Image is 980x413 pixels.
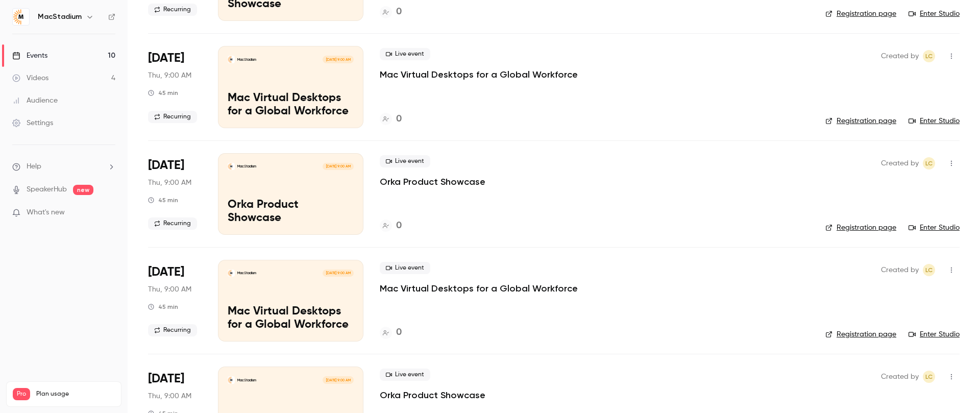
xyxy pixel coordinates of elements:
[148,4,197,16] span: Recurring
[925,371,933,383] span: LC
[148,264,184,280] span: [DATE]
[228,163,235,170] img: Orka Product Showcase
[148,178,191,188] span: Thu, 9:00 AM
[380,389,485,401] a: Orka Product Showcase
[923,157,935,169] span: Lauren Cabana
[228,56,235,63] img: Mac Virtual Desktops for a Global Workforce
[923,264,935,276] span: Lauren Cabana
[881,50,919,62] span: Created by
[228,305,354,332] p: Mac Virtual Desktops for a Global Workforce
[12,118,53,128] div: Settings
[148,89,178,97] div: 45 min
[237,57,256,62] p: MacStadium
[925,50,933,62] span: LC
[148,391,191,401] span: Thu, 9:00 AM
[925,157,933,169] span: LC
[148,157,184,174] span: [DATE]
[148,153,202,235] div: Nov 6 Thu, 9:00 AM (America/Denver)
[228,270,235,277] img: Mac Virtual Desktops for a Global Workforce
[148,284,191,295] span: Thu, 9:00 AM
[380,5,402,19] a: 0
[380,326,402,339] a: 0
[148,217,197,230] span: Recurring
[909,223,960,233] a: Enter Studio
[380,155,430,167] span: Live event
[148,196,178,204] div: 45 min
[237,271,256,276] p: MacStadium
[148,111,197,123] span: Recurring
[396,112,402,126] h4: 0
[12,161,115,172] li: help-dropdown-opener
[237,164,256,169] p: MacStadium
[396,219,402,233] h4: 0
[396,5,402,19] h4: 0
[27,161,41,172] span: Help
[228,92,354,118] p: Mac Virtual Desktops for a Global Workforce
[825,9,896,19] a: Registration page
[380,68,578,81] a: Mac Virtual Desktops for a Global Workforce
[218,46,363,128] a: Mac Virtual Desktops for a Global WorkforceMacStadium[DATE] 9:00 AMMac Virtual Desktops for a Glo...
[323,163,353,170] span: [DATE] 9:00 AM
[148,324,197,336] span: Recurring
[881,371,919,383] span: Created by
[380,176,485,188] a: Orka Product Showcase
[881,264,919,276] span: Created by
[380,262,430,274] span: Live event
[148,50,184,66] span: [DATE]
[12,95,58,106] div: Audience
[923,50,935,62] span: Lauren Cabana
[380,219,402,233] a: 0
[38,12,82,22] h6: MacStadium
[380,112,402,126] a: 0
[148,303,178,311] div: 45 min
[228,199,354,225] p: Orka Product Showcase
[148,371,184,387] span: [DATE]
[825,329,896,339] a: Registration page
[925,264,933,276] span: LC
[909,116,960,126] a: Enter Studio
[218,260,363,342] a: Mac Virtual Desktops for a Global WorkforceMacStadium[DATE] 9:00 AMMac Virtual Desktops for a Glo...
[323,270,353,277] span: [DATE] 9:00 AM
[323,56,353,63] span: [DATE] 9:00 AM
[923,371,935,383] span: Lauren Cabana
[323,376,353,383] span: [DATE] 9:00 AM
[12,51,47,61] div: Events
[909,9,960,19] a: Enter Studio
[148,70,191,81] span: Thu, 9:00 AM
[909,329,960,339] a: Enter Studio
[825,116,896,126] a: Registration page
[27,184,67,195] a: SpeakerHub
[396,326,402,339] h4: 0
[825,223,896,233] a: Registration page
[36,390,115,398] span: Plan usage
[237,378,256,383] p: MacStadium
[881,157,919,169] span: Created by
[103,208,115,217] iframe: Noticeable Trigger
[380,282,578,295] a: Mac Virtual Desktops for a Global Workforce
[73,185,93,195] span: new
[148,46,202,128] div: Oct 30 Thu, 9:00 AM (America/Denver)
[12,73,48,83] div: Videos
[148,260,202,342] div: Nov 13 Thu, 9:00 AM (America/Denver)
[13,9,29,25] img: MacStadium
[380,48,430,60] span: Live event
[13,388,30,400] span: Pro
[228,376,235,383] img: Orka Product Showcase
[218,153,363,235] a: Orka Product ShowcaseMacStadium[DATE] 9:00 AMOrka Product Showcase
[27,207,65,218] span: What's new
[380,369,430,381] span: Live event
